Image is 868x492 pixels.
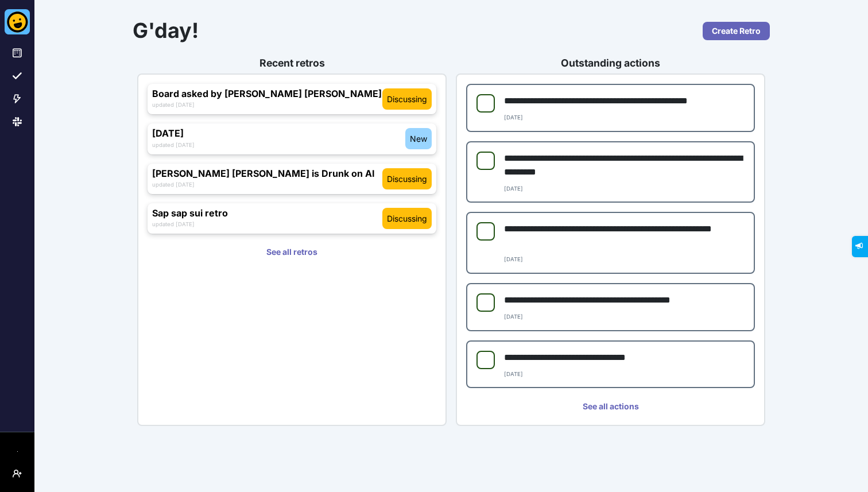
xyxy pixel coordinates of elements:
button: User menu [8,464,26,483]
i: User menu [13,469,22,478]
small: updated [DATE] [152,221,195,227]
span:  [8,3,14,11]
small: [DATE] [504,114,523,121]
a: Board asked by [PERSON_NAME] [PERSON_NAME]discussingupdated [DATE] [148,84,436,114]
span: User menu [13,478,22,487]
a: See all actions [466,397,755,416]
a: See all retros [148,243,436,261]
small: [DATE] [504,313,523,320]
small: [DATE] [504,185,523,192]
h1: G'day! [133,18,611,43]
span: discussing [387,93,427,105]
button: Workspace [8,441,26,460]
span: discussing [387,173,427,185]
h3: Sap sap sui retro [152,208,382,219]
h3: Outstanding actions [456,57,765,69]
a: Sap sap sui retrodiscussingupdated [DATE] [148,203,436,234]
h3: [DATE] [152,128,405,139]
small: updated [DATE] [152,181,195,188]
small: [DATE] [504,256,523,262]
small: updated [DATE] [152,142,195,148]
a: [PERSON_NAME] [PERSON_NAME] is Drunk on AIdiscussingupdated [DATE] [148,164,436,194]
a: [DATE]newupdated [DATE] [148,123,436,154]
small: updated [DATE] [152,102,195,108]
h3: Board asked by [PERSON_NAME] [PERSON_NAME] [152,88,382,99]
img: Better [5,9,30,34]
a: Create Retro [703,22,770,40]
span: discussing [387,212,427,224]
img: Workspace [17,451,18,452]
h3: [PERSON_NAME] [PERSON_NAME] is Drunk on AI [152,168,382,179]
small: [DATE] [504,371,523,377]
h3: Recent retros [137,57,447,69]
span: new [410,133,427,145]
